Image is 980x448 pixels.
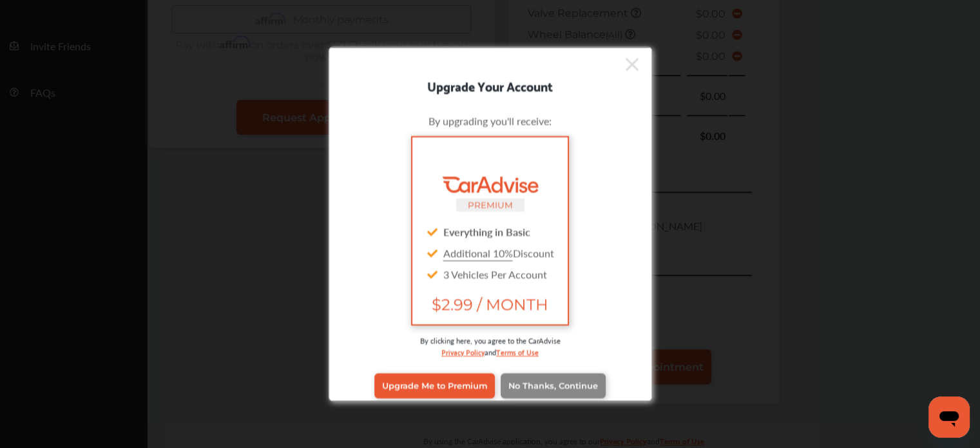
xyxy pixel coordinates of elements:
[928,396,970,438] iframe: Button to launch messaging window
[382,381,487,391] span: Upgrade Me to Premium
[374,373,495,398] a: Upgrade Me to Premium
[329,75,651,95] div: Upgrade Your Account
[496,345,539,357] a: Terms of Use
[443,245,513,260] u: Additional 10%
[423,263,557,284] div: 3 Vehicles Per Account
[443,224,530,239] strong: Everything in Basic
[349,113,632,128] div: By upgrading you'll receive:
[501,373,606,398] a: No Thanks, Continue
[441,345,485,357] a: Privacy Policy
[443,245,554,260] span: Discount
[349,335,632,370] div: By clicking here, you agree to the CarAdvise and
[423,295,557,313] span: $2.99 / MONTH
[468,199,513,209] small: PREMIUM
[508,381,598,391] span: No Thanks, Continue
